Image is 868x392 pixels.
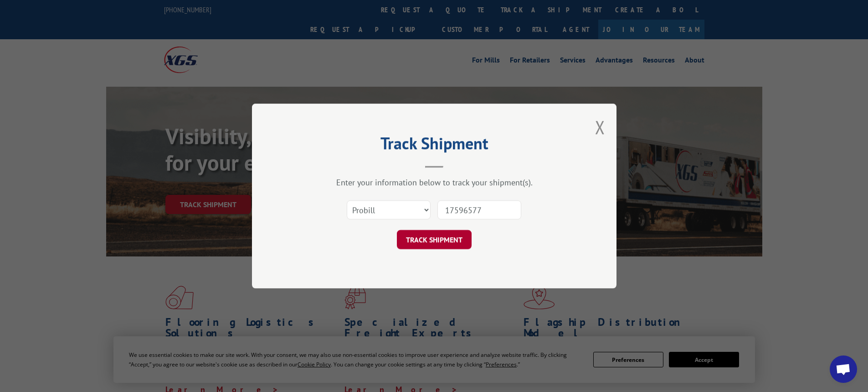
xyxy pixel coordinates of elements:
div: Enter your information below to track your shipment(s). [298,177,571,188]
input: Number(s) [437,200,521,220]
div: Open chat [830,355,857,383]
button: TRACK SHIPMENT [397,230,472,249]
button: Close modal [595,115,605,139]
h2: Track Shipment [298,137,571,154]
